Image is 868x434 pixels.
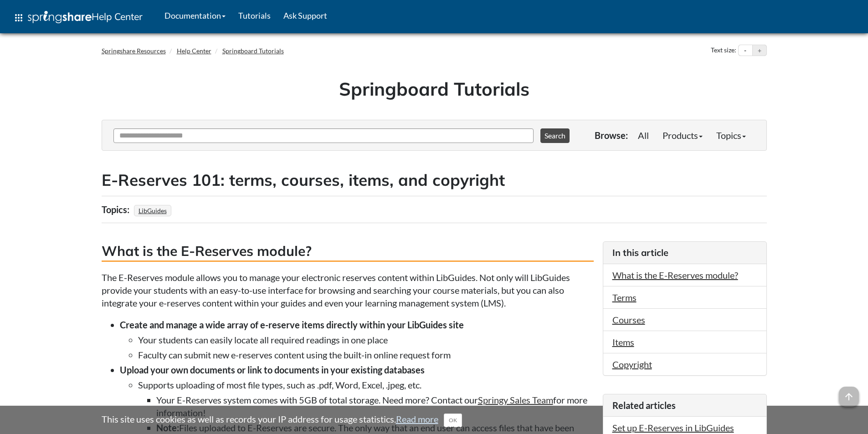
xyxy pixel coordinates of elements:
li: Your E-Reserves system comes with 5GB of total storage. Need more? Contact our for more information! [156,393,594,419]
a: LibGuides [137,204,168,217]
div: Topics: [102,201,132,218]
div: Text size: [709,45,738,56]
img: Springshare [28,11,92,23]
p: Browse: [595,129,628,142]
a: Ask Support [277,4,334,27]
span: Related articles [612,400,676,411]
a: Products [656,126,709,144]
a: Springboard Tutorials [222,47,284,55]
strong: Create and manage a wide array of e-reserve items directly within your LibGuides site [120,319,464,330]
li: Your students can easily locate all required readings in one place [138,333,594,346]
a: arrow_upward [839,388,859,398]
a: Set up E-Reserves in LibGuides [612,422,734,433]
li: Faculty can submit new e-reserves content using the built-in online request form [138,348,594,361]
a: Items [612,337,634,347]
a: Courses [612,314,645,325]
a: Springshare Resources [102,47,166,55]
a: Help Center [177,47,211,55]
h3: In this article [612,246,757,259]
strong: Note: [156,422,179,433]
span: apps [13,12,24,23]
h2: E-Reserves 101: terms, courses, items, and copyright [102,169,767,191]
a: Documentation [158,4,232,27]
a: What is the E-Reserves module? [612,270,738,281]
div: This site uses cookies as well as records your IP address for usage statistics. [92,413,776,427]
button: Increase text size [753,45,766,56]
a: apps Help Center [7,4,149,31]
a: Terms [612,292,637,303]
strong: Upload your own documents or link to documents in your existing databases [120,364,425,375]
a: Topics [709,126,753,144]
a: Tutorials [232,4,277,27]
button: Search [540,128,570,143]
a: Copyright [612,359,652,370]
button: Decrease text size [739,45,752,56]
a: All [631,126,656,144]
span: arrow_upward [839,387,859,407]
h3: What is the E-Reserves module? [102,241,594,262]
span: Help Center [92,10,143,22]
a: Springy Sales Team [478,394,553,405]
h1: Springboard Tutorials [108,76,760,102]
p: The E-Reserves module allows you to manage your electronic reserves content within LibGuides. Not... [102,271,594,309]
